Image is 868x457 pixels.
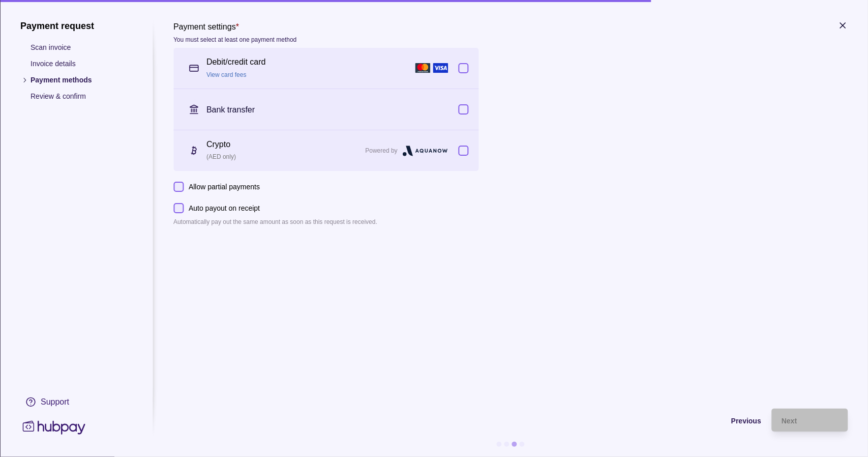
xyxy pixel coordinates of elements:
[31,91,132,102] p: Review & confirm
[173,216,478,227] p: Automatically pay out the same amount as soon as this request is received.
[31,74,132,85] p: Payment methods
[206,105,255,114] p: Bank transfer
[20,391,132,413] a: Support
[31,42,132,53] p: Scan invoice
[189,203,260,214] p: Auto payout on receipt
[31,58,132,69] p: Invoice details
[173,409,761,432] button: Previous
[206,56,266,68] p: Debit/credit card
[206,151,360,162] p: (AED only)
[189,181,260,192] p: Allow partial payments
[365,145,397,156] p: Powered by
[731,417,761,425] span: Previous
[20,20,132,32] h1: Payment request
[173,22,236,31] p: Payment settings
[771,409,848,432] button: Next
[41,396,69,408] div: Support
[206,139,360,150] p: Crypto
[206,71,247,78] a: View card fees
[782,417,797,425] span: Next
[173,36,296,43] p: You must select at least one payment method
[173,20,296,45] label: Payment settings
